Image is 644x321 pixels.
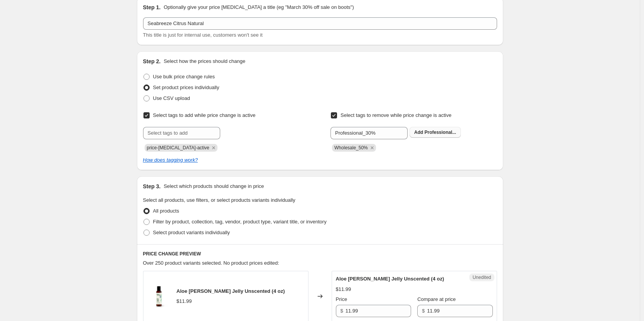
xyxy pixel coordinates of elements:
span: Select tags to add while price change is active [153,112,256,118]
p: Select which products should change in price [164,182,264,190]
span: Filter by product, collection, tag, vendor, product type, variant title, or inventory [153,219,327,225]
button: Remove Wholesale_50% [369,144,376,151]
a: How does tagging work? [143,157,198,163]
input: Select tags to remove [330,127,408,139]
span: Select all products, use filters, or select products variants individually [143,197,295,203]
p: Optionally give your price [MEDICAL_DATA] a title (eg "March 30% off sale on boots") [164,3,354,11]
span: Select tags to remove while price change is active [341,112,452,118]
span: Aloe [PERSON_NAME] Jelly Unscented (4 oz) [336,276,444,282]
span: Compare at price [417,296,456,302]
h2: Step 2. [143,57,161,65]
span: price-change-job-active [147,145,209,150]
span: Use bulk price change rules [153,74,215,79]
span: Wholesale_50% [334,145,368,150]
span: Over 250 product variants selected. No product prices edited: [143,260,279,266]
img: Aloe_Vera_Jelly-4oz-01_80x.jpg [147,285,170,308]
h6: PRICE CHANGE PREVIEW [143,251,497,257]
div: $11.99 [177,297,192,305]
button: Add Professional... [410,127,461,138]
span: Select product variants individually [153,230,230,235]
h2: Step 1. [143,3,161,11]
button: Remove price-change-job-active [210,144,217,151]
input: 30% off holiday sale [143,17,497,30]
span: Use CSV upload [153,95,190,101]
span: $ [422,308,425,314]
p: Select how the prices should change [164,57,245,65]
span: Unedited [472,274,491,280]
span: All products [153,208,179,214]
span: This title is just for internal use, customers won't see it [143,32,263,38]
h2: Step 3. [143,182,161,190]
b: Add [414,130,423,135]
input: Select tags to add [143,127,220,139]
span: Set product prices individually [153,84,219,90]
span: Professional... [425,130,456,135]
div: $11.99 [336,286,351,293]
span: Aloe [PERSON_NAME] Jelly Unscented (4 oz) [177,288,285,294]
span: $ [341,308,343,314]
span: Price [336,296,347,302]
